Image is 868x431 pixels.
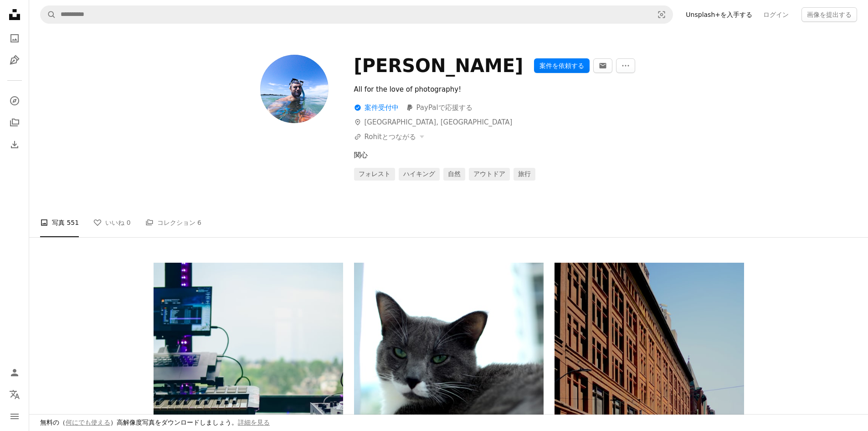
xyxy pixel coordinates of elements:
a: Unsplash+を入手する [680,7,758,22]
button: Rohitにメッセージを送る [593,58,612,73]
a: [GEOGRAPHIC_DATA], [GEOGRAPHIC_DATA] [354,118,513,126]
button: Unsplashで検索する [41,6,56,23]
a: ダウンロード履歴 [5,135,24,154]
span: 0 [127,218,131,228]
h3: 無料の（ ）高解像度写真をダウンロードしましょう。 [40,418,270,427]
a: 詳細を見る [238,419,270,426]
button: 言語 [5,385,24,404]
form: サイト内でビジュアルを探す [40,5,673,24]
button: メニュー [5,407,24,426]
a: PayPalで応援する [406,102,473,113]
div: 関心 [354,150,744,161]
a: ラップトップとシンセサイザーによるDJ機器のセットアップ [154,402,343,410]
a: イラスト [5,51,24,69]
div: 案件受付中 [354,102,399,113]
a: ログイン [758,7,794,22]
div: All for the love of photography! [354,84,627,95]
a: コレクション 6 [145,208,201,237]
a: 探す [5,92,24,110]
a: コレクション [5,114,24,132]
a: ハイキング [399,168,440,181]
a: 自然 [443,168,465,181]
a: ログイン / 登録する [5,363,24,382]
a: いいね 0 [93,208,130,237]
a: アウトドア [469,168,510,181]
a: フォレスト [354,168,395,181]
a: 旅行 [514,168,535,181]
img: ユーザーRohit Tandonのアバター [260,55,329,123]
a: ホーム — Unsplash [5,5,24,26]
button: Rohitとつながる [354,131,424,142]
a: 写真 [5,29,24,47]
div: [PERSON_NAME] [354,55,524,77]
span: 6 [197,218,201,228]
a: レンガ造りの建物が立ち並ぶ路面電車のある通り。 [555,402,744,410]
button: その他のアクション [616,58,635,73]
button: 案件を依頼する [534,58,590,73]
button: ビジュアル検索 [651,6,673,23]
button: 画像を提出する [801,7,857,22]
a: 何にでも使える [66,419,110,426]
a: 緑色の目をした灰色と白の猫が休んでいます。 [354,402,544,410]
